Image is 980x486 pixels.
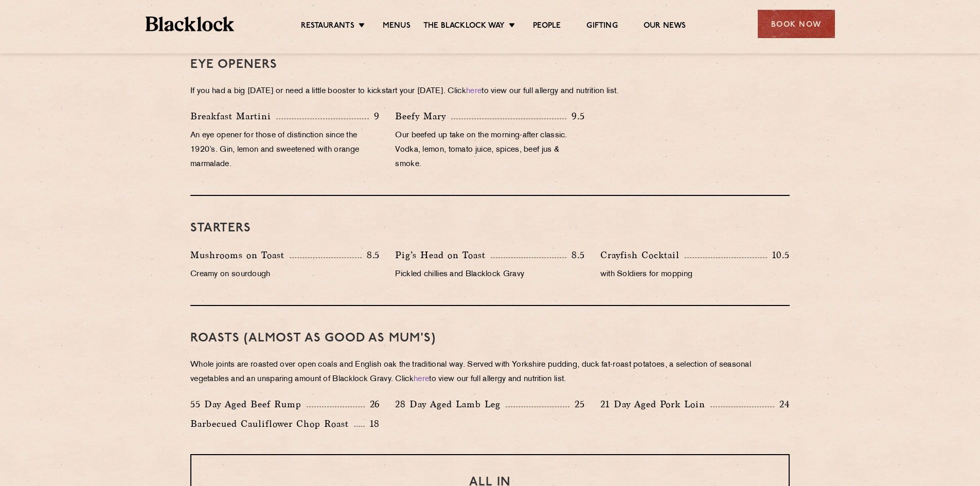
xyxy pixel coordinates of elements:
[190,358,790,387] p: Whole joints are roasted over open coals and English oak the traditional way. Served with Yorkshi...
[365,398,380,411] p: 26
[146,16,235,31] img: BL_Textured_Logo-footer-cropped.svg
[301,21,354,32] a: Restaurants
[190,397,307,411] p: 55 Day Aged Beef Rump
[190,58,790,71] h3: Eye openers
[190,84,790,99] p: If you had a big [DATE] or need a little booster to kickstart your [DATE]. Click to view our full...
[395,248,491,262] p: Pig’s Head on Toast
[566,248,585,262] p: 8.5
[383,21,411,32] a: Menus
[586,21,617,32] a: Gifting
[369,110,380,123] p: 9
[365,417,380,430] p: 18
[414,375,429,383] a: here
[190,222,790,235] h3: Starters
[395,129,584,172] p: Our beefed up take on the morning-after classic. Vodka, lemon, tomato juice, spices, beef jus & s...
[362,248,380,262] p: 8.5
[190,248,290,262] p: Mushrooms on Toast
[758,10,835,38] div: Book Now
[600,267,790,282] p: with Soldiers for mopping
[600,397,710,411] p: 21 Day Aged Pork Loin
[569,398,585,411] p: 25
[767,248,790,262] p: 10.5
[190,417,354,431] p: Barbecued Cauliflower Chop Roast
[600,248,685,262] p: Crayfish Cocktail
[190,267,380,282] p: Creamy on sourdough
[190,332,790,345] h3: Roasts (Almost as good as Mum's)
[644,21,686,32] a: Our News
[395,109,451,123] p: Beefy Mary
[395,397,506,411] p: 28 Day Aged Lamb Leg
[190,109,276,123] p: Breakfast Martini
[423,21,505,32] a: The Blacklock Way
[466,87,482,95] a: here
[566,110,585,123] p: 9.5
[395,267,584,282] p: Pickled chillies and Blacklock Gravy
[774,398,790,411] p: 24
[533,21,561,32] a: People
[190,129,380,172] p: An eye opener for those of distinction since the 1920’s. Gin, lemon and sweetened with orange mar...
